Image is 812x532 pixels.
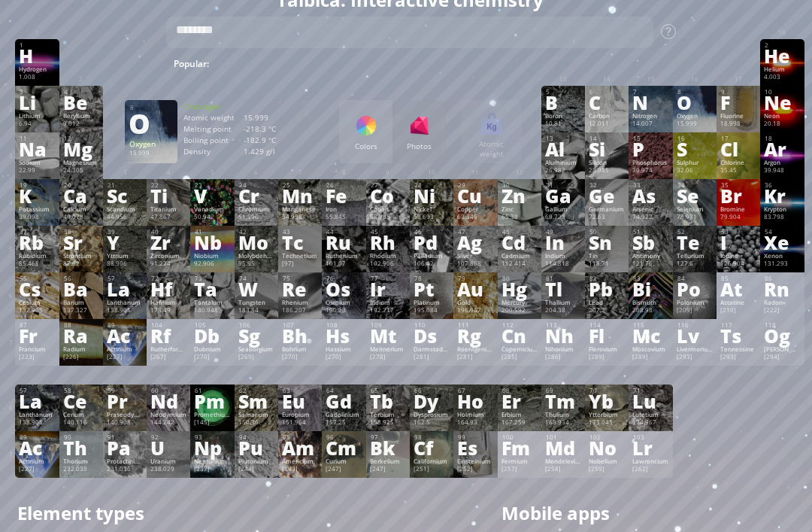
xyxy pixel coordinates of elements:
div: Pd [414,234,450,251]
div: Tantalum [194,299,230,306]
div: Hydrogen [19,65,55,73]
div: 20.18 [764,120,800,129]
div: 1 [20,41,55,49]
div: Ta [194,281,230,297]
div: Xe [764,234,800,251]
div: Ti [150,187,186,204]
div: Mo [238,234,274,251]
div: Zirconium [150,252,186,260]
div: Mn [282,187,318,204]
div: 42 [239,228,274,236]
div: Germanium [589,205,625,213]
div: Cd [501,234,538,251]
div: 51.996 [238,213,274,222]
div: Ca [63,187,99,204]
div: Tl [545,281,581,297]
div: Nickel [414,205,450,213]
div: Os [326,281,362,297]
div: 26.982 [545,166,581,175]
div: Co [370,187,406,204]
div: Titanium [150,205,186,213]
div: Vanadium [194,205,230,213]
div: 10.81 [545,120,581,129]
div: 83.798 [764,213,800,222]
div: 78.971 [677,213,713,222]
div: Colors [339,141,392,151]
div: 24.305 [63,166,99,175]
div: 79.904 [720,213,756,222]
div: 65.38 [501,213,538,222]
div: 112.414 [501,260,538,269]
div: Molybdenum [238,252,274,260]
div: Hg [501,281,538,297]
div: 40 [151,228,186,236]
div: 8 [677,88,713,96]
div: Potassium [19,205,55,213]
div: 80 [502,275,538,282]
div: 20 [64,181,99,189]
div: Chlorine [720,159,756,166]
div: Au [457,281,493,297]
div: 37 [20,228,55,236]
div: In [545,234,581,251]
div: 15 [633,135,668,142]
div: 86 [765,275,800,282]
div: Fluorine [720,112,756,120]
div: Manganese [282,205,318,213]
div: F [720,94,756,111]
div: 18.998 [720,120,756,129]
div: Zinc [501,205,538,213]
div: 29 [458,181,493,189]
div: Antimony [632,252,668,260]
div: Krypton [764,205,800,213]
div: At [720,281,756,297]
div: 7 [633,88,668,96]
div: 19 [20,181,55,189]
div: La [107,281,143,297]
div: 12.011 [589,120,625,129]
div: 77 [371,275,406,282]
div: Cesium [19,299,55,306]
div: 18 [765,135,800,142]
div: Tin [589,252,625,260]
div: Mg [63,141,99,157]
div: K [19,187,55,204]
div: C [589,94,625,111]
div: 48 [502,228,538,236]
div: Rh [370,234,406,251]
div: Tungsten [238,299,274,306]
div: Chalcogen [183,102,304,111]
div: Tellurium [677,252,713,260]
div: Fe [326,187,362,204]
div: 102.906 [370,260,406,269]
div: Si [589,141,625,157]
span: H O [358,56,390,71]
div: Bromine [720,205,756,213]
div: Barium [63,299,99,306]
div: Technetium [282,252,318,260]
div: Gallium [545,205,581,213]
sub: 2 [409,64,412,71]
div: 35.45 [720,166,756,175]
div: 5 [546,88,581,96]
div: Iron [326,205,362,213]
div: 23 [195,181,230,189]
div: Pt [414,281,450,297]
div: 15.999 [677,120,713,129]
div: W [238,281,274,297]
div: Osmium [326,299,362,306]
div: Mercury [501,299,538,306]
div: 38 [64,228,99,236]
div: Neon [764,112,800,120]
div: Po [677,281,713,297]
div: 92.906 [194,260,230,269]
div: Gold [457,299,493,306]
div: Kr [764,187,800,204]
div: 44.956 [107,213,143,222]
div: 1.008 [19,73,55,82]
div: Iridium [370,299,406,306]
span: H SO + NaOH [475,56,550,71]
span: [MEDICAL_DATA] [611,56,699,71]
div: As [632,187,668,204]
div: Beryllium [63,112,99,120]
